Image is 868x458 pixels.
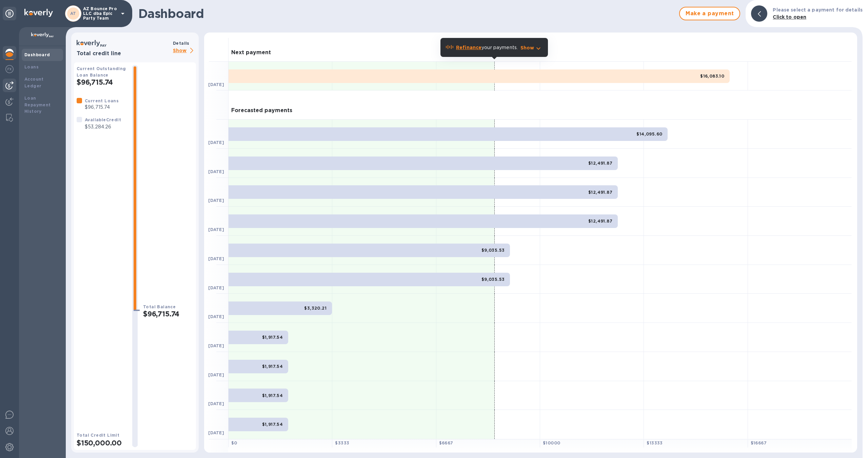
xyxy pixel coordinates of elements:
b: $12,491.87 [588,218,612,224]
b: Current Loans [85,98,119,103]
div: Unpin categories [3,7,16,20]
b: [DATE] [208,227,224,232]
b: Click to open [773,14,806,20]
h2: $150,000.00 [77,439,127,447]
b: [DATE] [208,314,224,319]
b: $ 13333 [647,440,663,445]
b: [DATE] [208,198,224,203]
b: Please select a payment for details [773,7,863,13]
b: [DATE] [208,82,224,87]
b: $ 3333 [335,440,349,445]
b: $12,491.87 [588,161,612,166]
b: Details [173,41,190,46]
b: $16,083.10 [700,74,724,79]
b: $14,095.60 [636,131,662,137]
button: Make a payment [679,7,740,20]
span: Make a payment [685,9,734,18]
b: $ 16667 [751,440,767,445]
b: [DATE] [208,169,224,174]
b: Available Credit [85,117,121,122]
b: Loan Repayment History [24,96,51,114]
b: [DATE] [208,343,224,348]
b: [DATE] [208,401,224,406]
b: $3,320.21 [304,306,327,311]
b: Loans [24,64,39,69]
p: AZ Bounce Pro LLC dba Epic Party Team [83,6,117,21]
b: $ 6667 [439,440,453,445]
b: $1,917.54 [262,393,283,398]
b: $ 0 [231,440,237,445]
b: [DATE] [208,140,224,145]
b: [DATE] [208,430,224,435]
b: Refinance [456,45,481,50]
b: Current Outstanding Loan Balance [77,66,126,78]
b: $12,491.87 [588,190,612,195]
p: Show [173,47,196,55]
b: [DATE] [208,372,224,377]
b: Total Balance [143,304,176,309]
b: $1,917.54 [262,364,283,369]
h3: Forecasted payments [231,107,292,114]
b: Dashboard [24,52,50,57]
b: $1,917.54 [262,422,283,427]
p: $53,284.26 [85,123,121,130]
b: $9,035.53 [481,248,505,253]
img: Foreign exchange [5,65,14,73]
b: AT [70,11,76,16]
img: Logo [24,9,53,17]
p: your payments. [456,44,518,51]
b: $ 10000 [543,440,560,445]
button: Show [520,44,542,51]
b: $9,035.53 [481,277,505,282]
b: [DATE] [208,285,224,290]
b: [DATE] [208,256,224,261]
b: $1,917.54 [262,335,283,340]
b: Account Ledger [24,77,44,88]
h2: $96,715.74 [77,78,127,86]
h3: Total credit line [77,50,170,57]
p: Show [520,44,534,51]
p: $96,715.74 [85,104,119,111]
h2: $96,715.74 [143,310,193,318]
h3: Next payment [231,49,271,56]
h1: Dashboard [138,6,676,21]
b: Total Credit Limit [77,433,119,438]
